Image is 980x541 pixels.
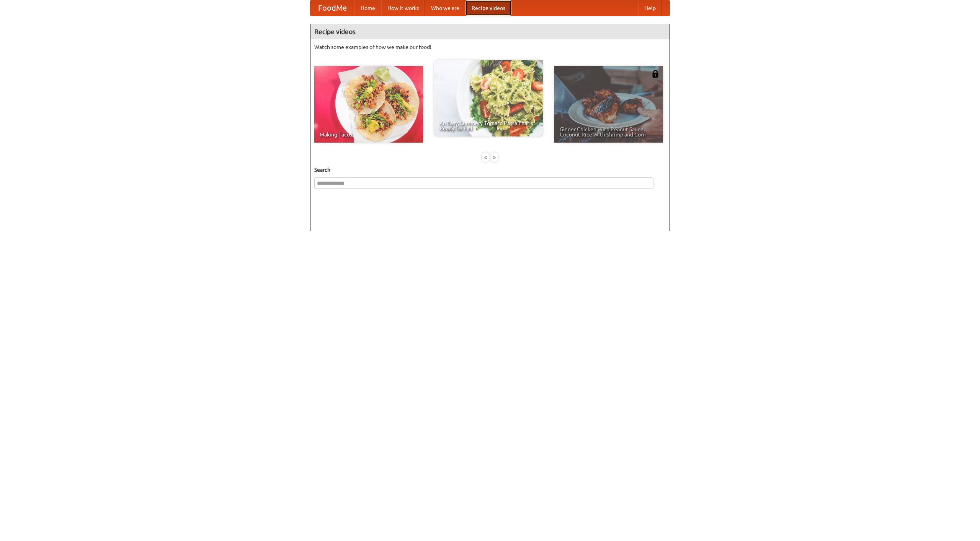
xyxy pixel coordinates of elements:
span: Making Tacos [320,132,418,137]
div: » [491,153,498,162]
div: « [482,153,489,162]
h5: Search [314,166,666,174]
a: Recipe videos [465,0,511,16]
img: 483408.png [652,70,659,78]
span: An Easy, Summery Tomato Pasta That's Ready for Fall [439,120,537,131]
a: Making Tacos [314,66,423,143]
a: Home [354,0,381,16]
p: Watch some examples of how we make our food! [314,43,666,51]
a: Who we are [425,0,465,16]
a: FoodMe [310,0,354,16]
a: An Easy, Summery Tomato Pasta That's Ready for Fall [434,60,543,136]
a: How it works [381,0,425,16]
h4: Recipe videos [310,24,670,39]
a: Help [638,0,662,16]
